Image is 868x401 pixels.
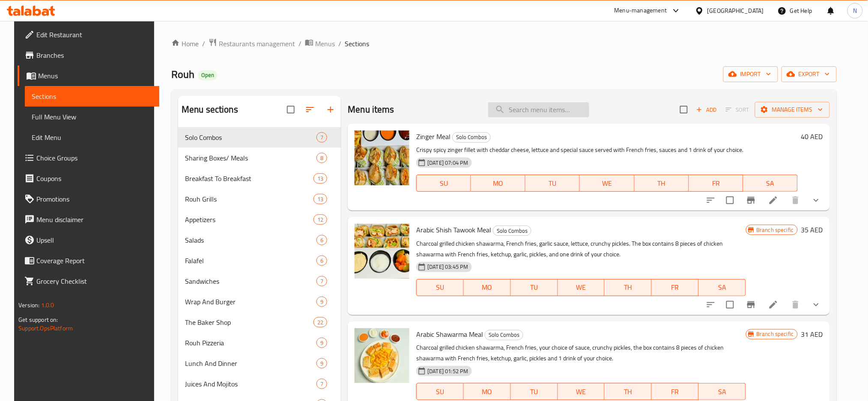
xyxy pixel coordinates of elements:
[416,145,797,155] p: Crispy spicy zinger fillet with cheddar cheese, lettuce and special sauce served with French frie...
[655,281,695,294] span: FR
[720,103,755,116] span: Select section first
[730,69,771,80] span: import
[511,279,558,296] button: TU
[811,300,821,310] svg: Show Choices
[416,383,464,400] button: SU
[18,230,159,250] a: Upsell
[747,177,794,190] span: SA
[316,235,327,245] div: items
[338,39,341,49] li: /
[185,358,316,368] span: Lunch And Dinner
[416,238,746,260] p: Charcoal grilled chicken shawarma, French fries, garlic sauce, lettuce, crunchy pickles. The box ...
[801,131,823,143] h6: 40 AED
[420,281,460,294] span: SU
[655,386,695,398] span: FR
[18,300,39,311] span: Version:
[182,103,238,116] h2: Menu sections
[178,209,341,230] div: Appetizers12
[18,24,159,45] a: Edit Restaurant
[614,6,667,16] div: Menu-management
[18,189,159,209] a: Promotions
[314,216,327,224] span: 12
[305,38,335,49] a: Menus
[320,99,341,120] button: Add section
[317,277,327,285] span: 7
[355,328,409,383] img: Arabic Shawarma Meal
[605,279,652,296] button: TH
[36,173,152,184] span: Coupons
[558,383,605,400] button: WE
[768,300,779,310] a: Edit menu item
[313,214,327,225] div: items
[36,50,152,60] span: Branches
[185,379,316,389] span: Juices And Mojitos
[467,281,507,294] span: MO
[313,194,327,204] div: items
[198,71,218,79] span: Open
[788,69,830,80] span: export
[317,236,327,244] span: 6
[202,39,205,49] li: /
[416,130,450,143] span: Zinger Meal
[316,358,327,368] div: items
[741,294,761,315] button: Branch-specific-item
[721,296,739,314] span: Select to update
[608,386,648,398] span: TH
[806,294,826,315] button: show more
[313,173,327,184] div: items
[785,190,806,211] button: delete
[316,338,327,348] div: items
[474,177,522,190] span: MO
[316,132,327,143] div: items
[185,194,313,204] span: Rouh Grills
[424,263,471,271] span: [DATE] 03:45 PM
[171,39,199,49] a: Home
[32,112,152,122] span: Full Menu View
[36,276,152,286] span: Grocery Checklist
[317,339,327,347] span: 9
[558,279,605,296] button: WE
[178,148,341,168] div: Sharing Boxes/ Meals8
[316,276,327,286] div: items
[743,175,798,192] button: SA
[185,153,316,163] span: Sharing Boxes/ Meals
[185,297,316,307] span: Wrap And Burger
[18,323,73,334] a: Support.OpsPlatform
[18,250,159,271] a: Coverage Report
[315,39,335,49] span: Menus
[699,383,746,400] button: SA
[300,99,320,120] span: Sort sections
[25,107,159,127] a: Full Menu View
[316,153,327,163] div: items
[853,6,857,15] span: N
[185,235,316,245] span: Salads
[18,148,159,168] a: Choice Groups
[741,190,761,211] button: Branch-specific-item
[18,314,58,325] span: Get support on:
[511,383,558,400] button: TU
[693,103,720,116] span: Add item
[811,195,821,205] svg: Show Choices
[420,177,468,190] span: SU
[316,297,327,307] div: items
[282,101,300,119] span: Select all sections
[608,281,648,294] span: TH
[652,383,699,400] button: FR
[464,383,511,400] button: MO
[185,317,313,327] span: The Baker Shop
[317,154,327,162] span: 8
[185,173,313,184] span: Breakfast To Breakfast
[416,223,491,236] span: Arabic Shish Tawook Meal
[41,300,54,311] span: 1.0.0
[185,214,313,225] span: Appetizers
[693,103,720,116] button: Add
[806,190,826,211] button: show more
[420,386,460,398] span: SU
[178,189,341,209] div: Rouh Grills13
